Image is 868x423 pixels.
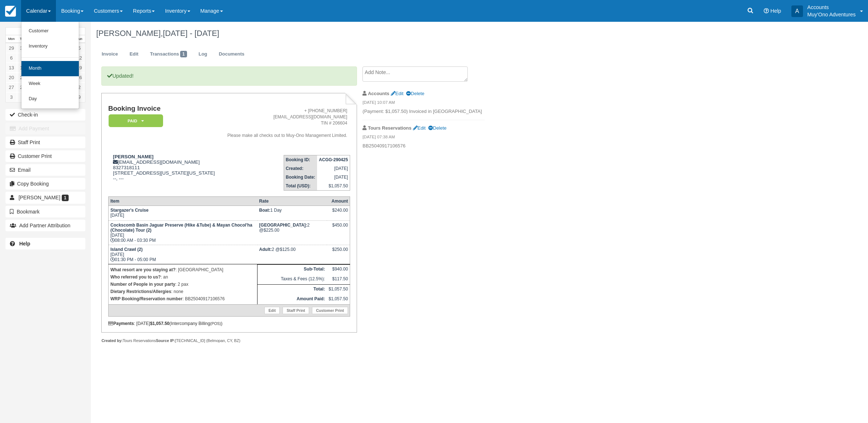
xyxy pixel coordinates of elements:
button: Add Partner Attribution [5,220,85,231]
a: Edit [391,91,403,96]
td: 1 Day [257,206,327,220]
p: BB25040917106576 [362,143,485,150]
strong: Adult [259,247,272,252]
b: Help [19,241,30,247]
a: [PERSON_NAME] 1 [5,192,85,203]
a: 21 [17,73,28,82]
a: 27 [6,82,17,92]
th: Created: [284,164,317,173]
a: 7 [17,53,28,63]
a: 9 [74,92,85,102]
strong: Island Crawl (2) [110,247,143,252]
a: Customer Print [312,307,348,314]
strong: Thatch Caye Resort [259,223,307,228]
a: Edit [264,307,280,314]
p: : 2 pax [110,281,255,288]
th: Mon [6,35,17,43]
th: Tue [17,35,28,43]
button: Add Payment [5,123,85,134]
td: $1,057.50 [317,182,350,191]
a: 6 [6,53,17,63]
strong: Payments [108,321,134,326]
a: Paid [108,114,161,127]
a: Staff Print [5,137,85,148]
a: Week [21,76,79,91]
h1: Booking Invoice [108,105,219,113]
span: $125.00 [280,247,295,252]
td: $117.50 [327,274,350,284]
div: $250.00 [329,247,348,258]
a: 14 [17,63,28,73]
span: $225.00 [264,228,279,233]
p: Updated! [101,66,357,86]
a: Month [21,61,79,76]
td: $940.00 [327,264,350,274]
div: A [791,5,803,17]
strong: Stargazer's Cruise [110,208,149,213]
strong: Created by: [101,338,123,343]
span: [PERSON_NAME] [19,195,60,200]
a: Customer Print [5,150,85,162]
a: 12 [74,53,85,63]
small: (POS) [210,321,221,326]
p: (Payment: $1,057.50) Invoiced in [GEOGRAPHIC_DATA] [362,108,485,115]
a: Customer [21,24,79,39]
a: Transactions1 [145,47,192,61]
strong: Dietary Restrictions/Allergies [110,289,171,294]
a: Invoice [96,47,123,61]
strong: ACGG-290425 [319,157,348,162]
button: Email [5,164,85,176]
td: $1,057.50 [327,284,350,294]
a: Delete [406,91,424,96]
th: Sun [74,35,85,43]
th: Amount [327,196,350,206]
a: 2 [74,82,85,92]
td: 2 @ [257,220,327,245]
a: Log [193,47,213,61]
strong: [PERSON_NAME] [113,154,154,159]
strong: What resort are you staying at? [110,267,175,272]
a: 5 [74,43,85,53]
h1: [PERSON_NAME], [96,29,737,38]
div: : [DATE] (Intercompany Billing ) [108,321,350,326]
address: + [PHONE_NUMBER] [EMAIL_ADDRESS][DOMAIN_NAME] TIN # 206604 Please make all checks out to Muy-Ono ... [222,108,348,139]
a: Documents [213,47,250,61]
p: : none [110,288,255,295]
td: $1,057.50 [327,294,350,304]
button: Bookmark [5,206,85,217]
a: 26 [74,73,85,82]
a: Day [21,91,79,107]
a: 29 [6,43,17,53]
div: Tours Reservations [TECHNICAL_ID] (Belmopan, CY, BZ) [101,338,357,343]
p: : [GEOGRAPHIC_DATA] [110,266,255,273]
td: [DATE] [317,164,350,173]
a: Edit [413,125,426,131]
strong: WRP Booking/Reservation number [110,296,182,301]
strong: Number of People in your party [110,282,175,287]
em: Paid [109,114,163,127]
td: [DATE] [317,173,350,182]
a: 20 [6,73,17,82]
p: : BB25040917106576 [110,295,255,302]
a: 28 [17,82,28,92]
a: Delete [428,125,446,131]
a: Staff Print [283,307,309,314]
em: [DATE] 07:38 AM [362,134,485,142]
th: Sub-Total: [257,264,327,274]
td: [DATE] [108,206,257,220]
a: Edit [124,47,144,61]
strong: Who referred you to us? [110,274,161,280]
strong: Cockscomb Basin Jaguar Preserve (Hike &Tube) & Mayan Chocol'ha (Chocolate) Tour (2) [110,223,252,233]
strong: Source IP: [156,338,175,343]
div: $450.00 [329,223,348,233]
a: 4 [17,92,28,102]
th: Rate [257,196,327,206]
td: [DATE] 08:00 AM - 03:30 PM [108,220,257,245]
strong: Accounts [368,91,389,96]
a: 3 [6,92,17,102]
i: Help [764,8,769,13]
span: 1 [62,195,69,201]
span: 1 [180,51,187,57]
a: Inventory [21,39,79,54]
button: Copy Booking [5,178,85,190]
